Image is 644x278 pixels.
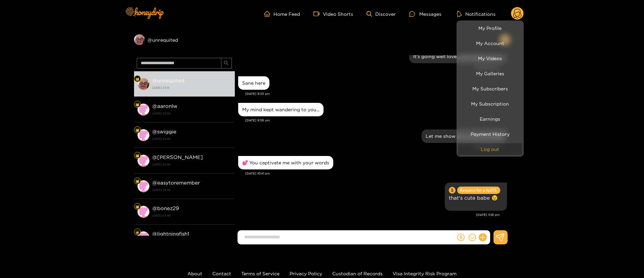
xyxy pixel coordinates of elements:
a: My Subscription [458,98,522,110]
a: My Galleries [458,68,522,79]
a: My Videos [458,52,522,64]
a: My Profile [458,22,522,34]
a: My Subscribers [458,83,522,94]
a: Earnings [458,113,522,125]
a: My Account [458,37,522,49]
button: Log out [458,143,522,155]
a: Payment History [458,128,522,140]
